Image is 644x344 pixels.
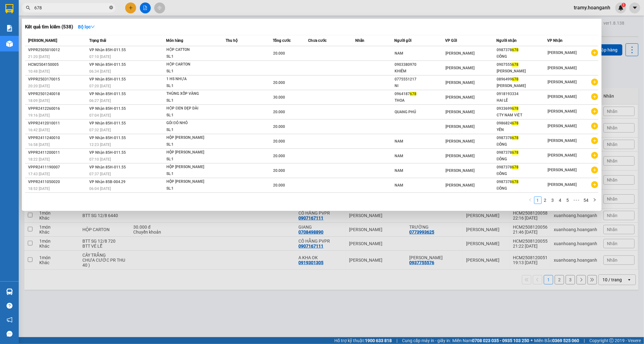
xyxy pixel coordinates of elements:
[395,83,445,89] div: NI
[89,48,126,52] span: VP Nhận 85H-011.55
[548,109,577,114] span: [PERSON_NAME]
[542,197,549,204] a: 2
[497,53,547,60] div: ĐÔNG
[395,153,445,159] div: NAM
[89,143,111,147] span: 12:23 [DATE]
[497,91,547,97] div: 0918193334
[395,97,445,104] div: THOA
[446,154,475,158] span: [PERSON_NAME]
[527,196,534,204] button: left
[548,66,577,70] span: [PERSON_NAME]
[497,61,547,68] div: 0907555
[395,61,445,68] div: 0903380970
[28,38,57,43] span: [PERSON_NAME]
[166,127,213,133] div: SL: 1
[395,91,445,97] div: 0964187
[591,181,598,188] span: plus-circle
[497,76,547,83] div: 0896499
[446,183,475,187] span: [PERSON_NAME]
[273,183,285,187] span: 20.000
[273,80,285,85] span: 20.000
[25,24,73,30] h3: Kết quả tìm kiếm ( 538 )
[512,62,519,67] span: 678
[497,68,547,75] div: [PERSON_NAME]
[497,47,547,53] div: 0987378
[166,68,213,75] div: SL: 1
[89,121,126,125] span: VP Nhận 85H-011.55
[512,48,519,52] span: 678
[446,80,475,85] span: [PERSON_NAME]
[496,38,517,43] span: Người nhận
[564,197,571,204] a: 5
[548,80,577,84] span: [PERSON_NAME]
[166,156,213,163] div: SL: 1
[166,171,213,177] div: SL: 1
[166,105,213,112] div: HỘP ĐEN DẸP DÀI
[557,196,564,204] li: 4
[497,83,547,89] div: [PERSON_NAME]
[78,24,95,29] strong: Bộ lọc
[166,112,213,119] div: SL: 1
[497,171,547,177] div: ĐÔNG
[89,55,111,59] span: 07:10 [DATE]
[582,196,591,204] li: 54
[534,196,542,204] li: 1
[73,22,100,32] button: Bộ lọcdown
[591,137,598,144] span: plus-circle
[28,157,50,162] span: 18:22 [DATE]
[582,197,591,204] a: 54
[395,182,445,189] div: NAM
[395,50,445,57] div: NAM
[28,149,87,156] div: VPPR2411200011
[89,165,126,169] span: VP Nhận 85H-011.55
[273,168,285,173] span: 20.000
[548,94,577,99] span: [PERSON_NAME]
[89,38,106,43] span: Trạng thái
[28,143,50,147] span: 16:58 [DATE]
[512,150,519,155] span: 678
[273,124,285,129] span: 20.000
[28,120,87,127] div: VPPR2412010011
[446,95,475,99] span: [PERSON_NAME]
[572,196,582,204] span: •••
[497,156,547,162] div: ĐÔNG
[497,185,547,192] div: ĐÔNG
[89,62,126,67] span: VP Nhận 85H-011.55
[572,196,582,204] li: Next 5 Pages
[548,182,577,187] span: [PERSON_NAME]
[497,179,547,185] div: 0987378
[89,99,111,103] span: 06:27 [DATE]
[497,135,547,141] div: 0987378
[548,138,577,143] span: [PERSON_NAME]
[548,51,577,55] span: [PERSON_NAME]
[394,38,411,43] span: Người gửi
[395,68,445,75] div: KHIÊM
[89,77,126,81] span: VP Nhận 85H-011.55
[28,76,87,83] div: VPPR2503170015
[395,109,445,115] div: QUANG PHÚ
[7,303,12,309] span: question-circle
[6,41,13,47] img: warehouse-icon
[548,153,577,157] span: [PERSON_NAME]
[445,38,457,43] span: VP Gửi
[497,149,547,156] div: 0987378
[273,95,285,99] span: 30.000
[89,113,111,118] span: 07:04 [DATE]
[166,134,213,141] div: HỘP [PERSON_NAME]
[549,196,557,204] li: 3
[166,46,213,53] div: HỘP CATTON
[512,121,519,125] span: 678
[528,198,532,202] span: left
[534,197,541,204] a: 1
[28,135,87,141] div: VPPR2411240010
[273,51,285,56] span: 20.000
[512,136,519,140] span: 678
[109,5,113,11] span: close-circle
[28,179,87,185] div: VPPR2411050020
[166,97,213,104] div: SL: 1
[89,128,111,132] span: 07:32 [DATE]
[7,317,12,323] span: notification
[5,4,13,13] img: logo-vxr
[28,164,87,171] div: VPPR2411190007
